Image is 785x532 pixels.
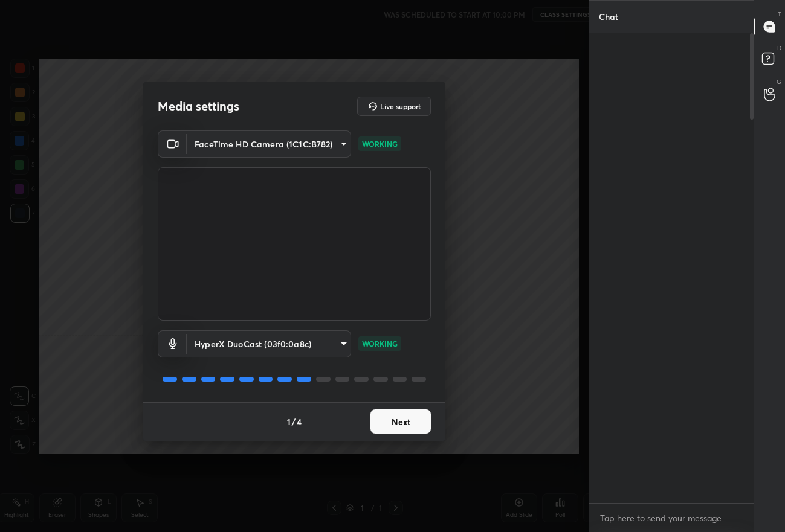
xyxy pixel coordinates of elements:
[187,130,351,158] div: FaceTime HD Camera (1C1C:B782)
[778,10,781,19] p: T
[589,33,754,422] div: grid
[158,98,239,114] h2: Media settings
[380,103,421,110] h5: Live support
[589,1,628,33] p: Chat
[187,330,351,357] div: FaceTime HD Camera (1C1C:B782)
[777,77,781,86] p: G
[362,138,398,149] p: WORKING
[777,43,781,53] p: D
[362,338,398,349] p: WORKING
[370,409,431,434] button: Next
[287,415,291,428] h4: 1
[292,415,296,428] h4: /
[297,415,302,428] h4: 4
